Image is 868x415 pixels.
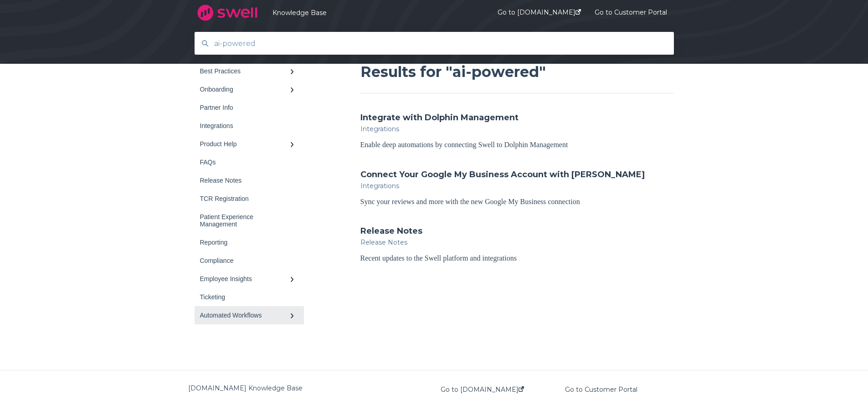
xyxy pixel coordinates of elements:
[360,112,519,123] a: Integrate with Dolphin Management
[200,239,289,246] div: Reporting
[200,312,289,319] div: Automated Workflows
[195,270,304,288] a: Employee Insights
[195,62,304,80] a: Best Practices
[441,386,524,393] a: Go to [DOMAIN_NAME]
[360,62,674,93] h1: Results for "ai-powered"
[360,225,422,237] a: Release Notes
[200,159,289,166] div: FAQs
[200,177,289,184] div: Release Notes
[209,34,660,53] input: Search for answers
[195,251,304,270] a: Compliance
[360,196,674,208] div: Sync your reviews and more with the new Google My Business connection
[200,67,289,75] div: Best Practices
[200,293,289,301] div: Ticketing
[360,182,399,190] span: Integrations
[195,233,304,251] a: Reporting
[200,86,289,93] div: Onboarding
[272,9,470,17] a: Knowledge Base
[565,386,637,393] a: Go to Customer Portal
[195,135,304,153] a: Product Help
[200,213,289,228] div: Patient Experience Management
[200,104,289,111] div: Partner Info
[360,125,399,133] span: Integrations
[195,171,304,190] a: Release Notes
[195,306,304,324] a: Automated Workflows
[360,252,674,264] div: Recent updates to the Swell platform and integrations
[195,190,304,208] a: TCR Registration
[200,257,289,264] div: Compliance
[188,383,434,394] div: [DOMAIN_NAME] Knowledge Base
[195,208,304,233] a: Patient Experience Management
[360,238,407,246] span: Release Notes
[360,169,645,180] a: Connect Your Google My Business Account with [PERSON_NAME]
[195,80,304,98] a: Onboarding
[200,275,289,282] div: Employee Insights
[195,288,304,306] a: Ticketing
[195,1,261,24] img: company logo
[200,122,289,129] div: Integrations
[195,153,304,171] a: FAQs
[200,140,289,148] div: Product Help
[200,195,289,202] div: TCR Registration
[360,139,674,151] div: Enable deep automations by connecting Swell to Dolphin Management
[195,98,304,117] a: Partner Info
[195,117,304,135] a: Integrations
